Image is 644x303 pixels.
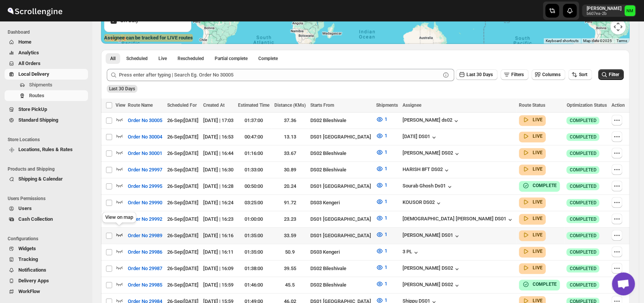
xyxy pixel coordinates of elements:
[310,215,372,223] div: DS01 [GEOGRAPHIC_DATA]
[238,232,269,239] div: 01:35:00
[403,232,461,240] button: [PERSON_NAME] DS01
[203,265,233,272] div: [DATE] | 16:09
[238,103,269,108] span: Estimated Time
[522,116,543,124] button: LIVE
[123,213,167,225] button: Order No 29992
[203,281,233,289] div: [DATE] | 15:59
[501,69,528,80] button: Filters
[128,103,153,108] span: Route Name
[167,103,196,108] span: Scheduled For
[533,183,557,188] b: COMPLETE
[274,133,305,141] div: 13.13
[238,265,269,272] div: 01:38:00
[167,134,198,140] span: 26-Sep | [DATE]
[522,132,543,140] button: LIVE
[371,245,391,257] button: 1
[6,1,64,20] img: ScrollEngine
[238,117,269,124] div: 01:37:00
[546,38,579,44] button: Keyboard shortcuts
[128,166,162,174] span: Order No 29997
[178,55,204,62] span: Rescheduled
[403,103,421,108] span: Assignee
[5,254,88,265] button: Tracking
[18,205,32,211] span: Users
[128,182,162,190] span: Order No 29995
[403,282,461,289] div: [PERSON_NAME] DS02
[403,265,461,273] button: [PERSON_NAME] DS02
[203,117,233,124] div: [DATE] | 17:03
[310,150,372,157] div: DS02 Bileshivale
[566,103,607,108] span: Optimization Status
[18,117,58,123] span: Standard Shipping
[274,215,305,223] div: 23.23
[376,103,398,108] span: Shipments
[403,134,438,141] button: [DATE] DS01
[167,216,198,222] span: 26-Sep | [DATE]
[5,243,88,254] button: Widgets
[123,197,167,209] button: Order No 29990
[371,146,391,158] button: 1
[18,106,47,112] span: Store PickUp
[106,53,120,64] button: All routes
[310,281,372,289] div: DS02 Bileshivale
[5,80,88,90] button: Shipments
[569,249,596,255] span: COMPLETED
[384,297,387,303] span: 1
[598,69,624,80] button: Filter
[609,72,619,77] span: Filter
[522,264,543,272] button: LIVE
[128,248,162,256] span: Order No 29986
[403,150,461,158] button: [PERSON_NAME] DS02
[610,19,626,34] button: Map camera controls
[123,147,167,160] button: Order No 30001
[110,55,116,62] span: All
[128,199,162,207] span: Order No 29990
[238,133,269,141] div: 00:47:00
[5,286,88,297] button: WorkFlow
[126,55,148,62] span: Scheduled
[403,117,460,125] button: [PERSON_NAME] ds02
[519,103,545,108] span: Route Status
[203,166,233,174] div: [DATE] | 16:30
[384,116,387,122] span: 1
[403,249,420,256] div: 3 PL
[569,200,596,206] span: COMPLETED
[456,69,497,80] button: Last 30 Days
[238,166,269,174] div: 01:33:00
[371,278,391,290] button: 1
[215,55,248,62] span: Partial complete
[371,113,391,125] button: 1
[167,167,198,173] span: 26-Sep | [DATE]
[403,216,514,223] button: [DEMOGRAPHIC_DATA] [PERSON_NAME] DS01
[18,176,63,182] span: Shipping & Calendar
[5,203,88,214] button: Users
[522,149,543,156] button: LIVE
[238,150,269,157] div: 01:16:00
[167,117,198,123] span: 26-Sep | [DATE]
[8,29,88,35] span: Dashboard
[611,103,625,108] span: Action
[18,246,36,251] span: Widgets
[569,117,596,124] span: COMPLETED
[403,166,450,174] button: HARISH 8FT DS02
[5,174,88,184] button: Shipping & Calendar
[103,34,128,44] a: Open this area in Google Maps (opens a new window)
[274,199,305,207] div: 91.72
[583,39,612,43] span: Map data ©2025
[310,166,372,174] div: DS02 Bileshivale
[258,55,278,62] span: Complete
[203,215,233,223] div: [DATE] | 16:23
[8,236,88,242] span: Configurations
[123,246,167,258] button: Order No 29986
[542,72,561,77] span: Columns
[274,281,305,289] div: 45.5
[569,233,596,239] span: COMPLETED
[384,215,387,221] span: 1
[167,233,198,238] span: 26-Sep | [DATE]
[167,200,198,205] span: 26-Sep | [DATE]
[371,130,391,142] button: 1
